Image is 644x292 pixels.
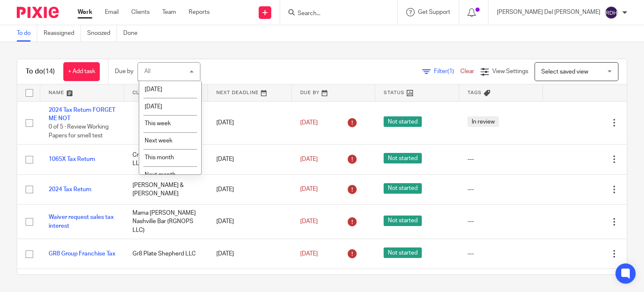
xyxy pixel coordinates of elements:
[300,218,318,224] span: [DATE]
[384,216,422,226] span: Not started
[384,116,422,127] span: Not started
[145,138,172,144] span: Next week
[460,68,474,74] a: Clear
[467,116,499,127] span: In review
[189,8,210,16] a: Reports
[541,69,588,75] span: Select saved view
[208,239,292,269] td: [DATE]
[145,87,162,92] span: [DATE]
[63,62,100,81] a: + Add task
[145,155,174,160] span: This month
[300,251,318,257] span: [DATE]
[447,68,454,74] span: (1)
[124,205,208,239] td: Mama [PERSON_NAME] Nashville Bar (RGNOPS LLC)
[49,214,114,229] a: Waiver request sales tax interest
[49,107,115,121] a: 2024 Tax Return FORGET ME NOT
[26,67,55,76] h1: To do
[467,185,535,194] div: ---
[384,153,422,163] span: Not started
[49,251,115,257] a: GR8 Group Franchise Tax
[492,68,528,74] span: View Settings
[384,247,422,258] span: Not started
[44,25,81,42] a: Reassigned
[145,121,171,126] span: This week
[145,104,162,110] span: [DATE]
[131,8,150,16] a: Clients
[384,183,422,194] span: Not started
[300,156,318,162] span: [DATE]
[78,8,92,16] a: Work
[17,25,37,42] a: To do
[297,10,372,18] input: Search
[300,187,318,192] span: [DATE]
[49,124,109,139] span: 0 of 5 · Review Working Papers for smell test
[418,9,450,15] span: Get Support
[467,90,482,95] span: Tags
[49,156,95,162] a: 1065X Tax Return
[43,68,55,75] span: (14)
[208,145,292,174] td: [DATE]
[87,25,117,42] a: Snoozed
[115,67,133,76] p: Due by
[497,8,600,16] p: [PERSON_NAME] Del [PERSON_NAME]
[17,7,59,18] img: Pixie
[605,6,618,19] img: svg%3E
[300,120,318,126] span: [DATE]
[208,174,292,204] td: [DATE]
[124,145,208,174] td: Crawfish Cafe Pearland LLC
[144,68,151,74] div: All
[208,205,292,239] td: [DATE]
[145,172,176,178] span: Next month
[123,25,144,42] a: Done
[467,217,535,226] div: ---
[467,155,535,163] div: ---
[105,8,119,16] a: Email
[124,239,208,269] td: Gr8 Plate Shepherd LLC
[124,174,208,204] td: [PERSON_NAME] & [PERSON_NAME]
[434,68,460,74] span: Filter
[49,187,91,192] a: 2024 Tax Return
[208,101,292,145] td: [DATE]
[467,250,535,258] div: ---
[162,8,176,16] a: Team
